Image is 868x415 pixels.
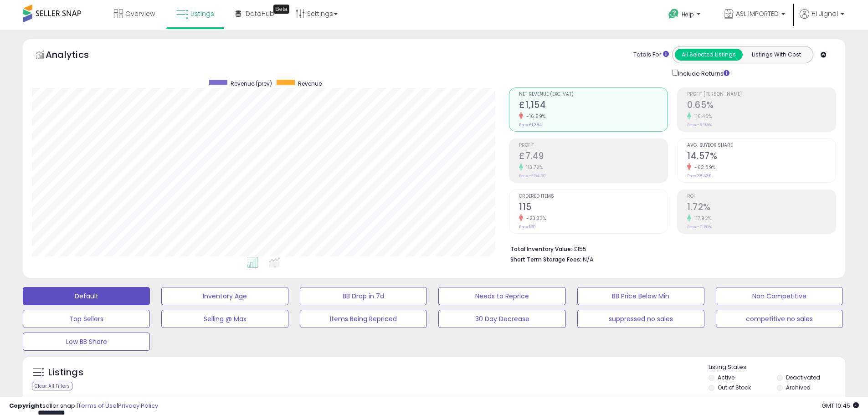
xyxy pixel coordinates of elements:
h2: £7.49 [519,151,668,163]
button: Items Being Repriced [300,310,427,328]
div: Clear All Filters [32,382,72,390]
a: Hi Jignal [800,9,844,30]
button: suppressed no sales [577,310,704,328]
small: Prev: 38.43% [687,173,711,179]
p: Listing States: [709,363,845,372]
h2: 0.65% [687,100,836,112]
small: 113.72% [523,164,543,171]
small: 116.46% [691,113,712,120]
h2: 14.57% [687,151,836,163]
label: Active [718,374,734,381]
small: Prev: 150 [519,224,536,230]
button: BB Price Below Min [577,287,704,305]
span: ASL IMPORTED [736,9,779,18]
label: Out of Stock [718,384,751,391]
span: Revenue [298,80,322,87]
button: Top Sellers [23,310,150,328]
small: Prev: £1,384 [519,122,542,128]
span: Net Revenue (Exc. VAT) [519,92,668,97]
strong: Copyright [9,401,42,410]
button: All Selected Listings [675,49,743,61]
div: Tooltip anchor [273,5,289,14]
div: Include Returns [665,68,740,78]
a: Privacy Policy [118,401,158,410]
h2: £1,154 [519,100,668,112]
div: seller snap | | [9,402,158,410]
small: Prev: -3.95% [687,122,712,128]
li: £155 [510,243,829,254]
button: Listings With Cost [742,49,810,61]
i: Get Help [668,8,679,20]
span: Hi Jignal [812,9,838,18]
button: competitive no sales [716,310,843,328]
span: Profit [PERSON_NAME] [687,92,836,97]
h2: 1.72% [687,202,836,214]
span: DataHub [246,9,274,18]
button: Inventory Age [161,287,288,305]
b: Short Term Storage Fees: [510,256,581,263]
small: -23.33% [523,215,546,222]
button: BB Drop in 7d [300,287,427,305]
span: Listings [190,9,214,18]
h2: 115 [519,202,668,214]
small: 117.92% [691,215,712,222]
b: Total Inventory Value: [510,245,572,253]
span: Avg. Buybox Share [687,143,836,148]
small: -62.09% [691,164,716,171]
button: Non Competitive [716,287,843,305]
button: 30 Day Decrease [438,310,565,328]
span: Revenue (prev) [231,80,272,87]
button: Low BB Share [23,333,150,351]
button: Default [23,287,150,305]
button: Needs to Reprice [438,287,565,305]
label: Archived [786,384,811,391]
a: Help [661,1,709,30]
a: Terms of Use [78,401,117,410]
span: Help [682,10,694,18]
button: Selling @ Max [161,310,288,328]
small: Prev: -£54.60 [519,173,546,179]
small: Prev: -9.60% [687,224,712,230]
label: Deactivated [786,374,820,381]
small: -16.59% [523,113,546,120]
span: 2025-10-12 10:45 GMT [822,401,859,410]
span: Overview [125,9,155,18]
div: Totals For [633,51,669,59]
span: N/A [583,255,594,264]
span: Ordered Items [519,194,668,199]
span: ROI [687,194,836,199]
h5: Analytics [46,48,107,63]
h5: Listings [48,366,83,379]
span: Profit [519,143,668,148]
